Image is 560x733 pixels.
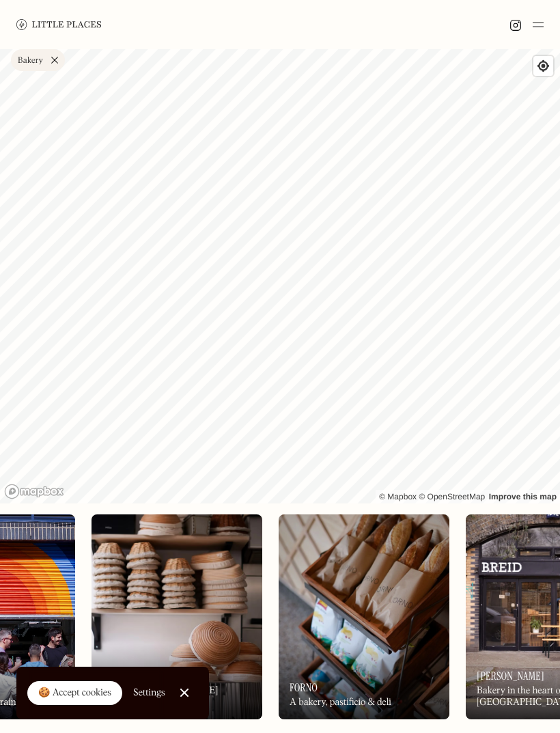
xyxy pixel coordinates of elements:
a: FornoFornoFornoA bakery, pastificio & deli [279,514,449,719]
a: Mapbox homepage [4,484,64,499]
div: A bakery, pastificio & deli [290,697,391,708]
div: Close Cookie Popup [184,693,184,693]
h3: [PERSON_NAME] [477,669,544,682]
div: Settings [133,688,165,697]
a: Bakery [11,49,65,71]
a: Mapbox [379,492,417,501]
div: Bakery [18,57,43,65]
a: Improve this map [489,492,557,501]
img: Bakery 4 [92,514,262,719]
a: 🍪 Accept cookies [27,681,122,706]
a: OpenStreetMap [419,492,485,501]
h3: Forno [290,681,318,694]
a: Close Cookie Popup [171,679,198,706]
a: Bakery 4Bakery 4Bakery 4Bakery in [PERSON_NAME] [PERSON_NAME] [92,514,262,719]
a: Settings [133,678,165,708]
div: 🍪 Accept cookies [38,687,111,700]
img: Forno [279,514,449,719]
